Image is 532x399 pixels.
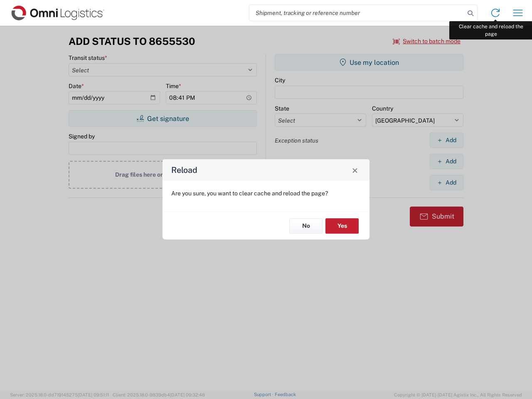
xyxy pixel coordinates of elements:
input: Shipment, tracking or reference number [249,5,465,21]
h4: Reload [171,164,197,176]
button: Close [349,164,361,176]
button: No [289,218,323,234]
button: Yes [325,218,359,234]
p: Are you sure, you want to clear cache and reload the page? [171,190,361,197]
